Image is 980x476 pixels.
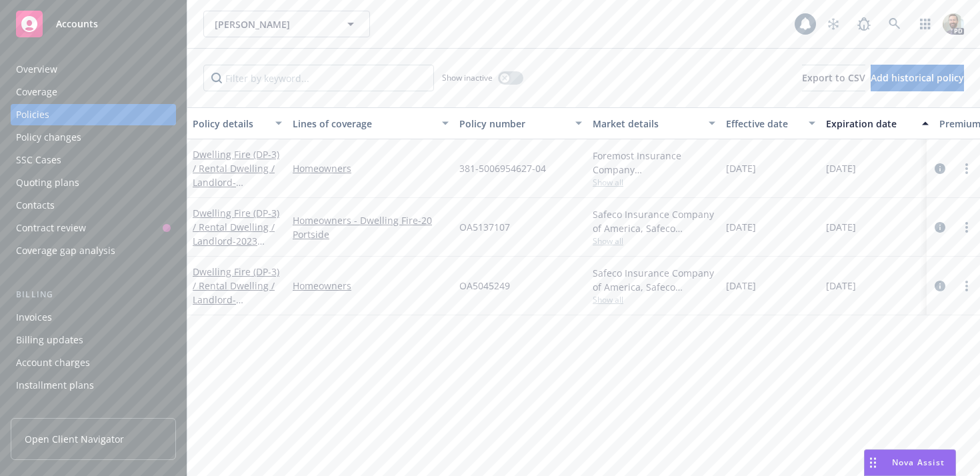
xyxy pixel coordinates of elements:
[593,177,715,188] span: Show all
[726,279,756,293] span: [DATE]
[11,195,176,216] a: Contacts
[865,450,881,475] div: Drag to move
[587,107,721,139] button: Market details
[203,65,434,91] input: Filter by keyword...
[293,213,449,241] a: Homeowners - Dwelling Fire-20 Portside
[215,17,330,31] span: [PERSON_NAME]
[16,307,52,328] div: Invoices
[16,195,55,216] div: Contacts
[193,176,277,203] span: - [STREET_ADDRESS]
[459,220,510,234] span: OA5137107
[11,240,176,261] a: Coverage gap analysis
[193,207,279,275] a: Dwelling Fire (DP-3) / Rental Dwelling / Landlord
[821,107,934,139] button: Expiration date
[593,235,715,247] span: Show all
[802,65,865,91] button: Export to CSV
[881,11,908,37] a: Search
[16,240,115,261] div: Coverage gap analysis
[287,107,454,139] button: Lines of coverage
[726,117,801,131] div: Effective date
[11,104,176,125] a: Policies
[16,375,94,396] div: Installment plans
[11,5,176,43] a: Accounts
[11,149,176,171] a: SSC Cases
[932,278,948,294] a: circleInformation
[593,294,715,305] span: Show all
[959,278,975,294] a: more
[293,161,449,175] a: Homeowners
[593,149,715,177] div: Foremost Insurance Company [GEOGRAPHIC_DATA], [US_STATE], Foremost Insurance
[193,148,279,203] a: Dwelling Fire (DP-3) / Rental Dwelling / Landlord
[802,71,865,84] span: Export to CSV
[826,279,856,293] span: [DATE]
[203,11,370,37] button: [PERSON_NAME]
[871,71,964,84] span: Add historical policy
[932,161,948,177] a: circleInformation
[459,117,567,131] div: Policy number
[593,266,715,294] div: Safeco Insurance Company of America, Safeco Insurance (Liberty Mutual)
[11,352,176,373] a: Account charges
[293,117,434,131] div: Lines of coverage
[593,207,715,235] div: Safeco Insurance Company of America, Safeco Insurance (Liberty Mutual)
[16,149,61,171] div: SSC Cases
[11,127,176,148] a: Policy changes
[932,219,948,235] a: circleInformation
[25,432,124,446] span: Open Client Navigator
[193,293,277,334] span: - [PERSON_NAME] - [STREET_ADDRESS]
[16,217,86,239] div: Contract review
[193,265,279,334] a: Dwelling Fire (DP-3) / Rental Dwelling / Landlord
[726,220,756,234] span: [DATE]
[454,107,587,139] button: Policy number
[959,219,975,235] a: more
[11,172,176,193] a: Quoting plans
[187,107,287,139] button: Policy details
[851,11,877,37] a: Report a Bug
[721,107,821,139] button: Effective date
[16,172,79,193] div: Quoting plans
[16,81,57,103] div: Coverage
[11,81,176,103] a: Coverage
[959,161,975,177] a: more
[11,217,176,239] a: Contract review
[442,72,493,83] span: Show inactive
[11,288,176,301] div: Billing
[726,161,756,175] span: [DATE]
[16,352,90,373] div: Account charges
[459,161,546,175] span: 381-5006954627-04
[871,65,964,91] button: Add historical policy
[943,13,964,35] img: photo
[56,19,98,29] span: Accounts
[826,220,856,234] span: [DATE]
[892,457,945,468] span: Nova Assist
[593,117,701,131] div: Market details
[16,104,49,125] div: Policies
[16,59,57,80] div: Overview
[11,375,176,396] a: Installment plans
[820,11,847,37] a: Stop snowing
[193,117,267,131] div: Policy details
[293,279,449,293] a: Homeowners
[912,11,939,37] a: Switch app
[11,307,176,328] a: Invoices
[826,117,914,131] div: Expiration date
[826,161,856,175] span: [DATE]
[11,329,176,351] a: Billing updates
[16,127,81,148] div: Policy changes
[193,235,277,275] span: - 2023 Landlord Policy - [STREET_ADDRESS]
[459,279,510,293] span: OA5045249
[16,329,83,351] div: Billing updates
[11,59,176,80] a: Overview
[864,449,956,476] button: Nova Assist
